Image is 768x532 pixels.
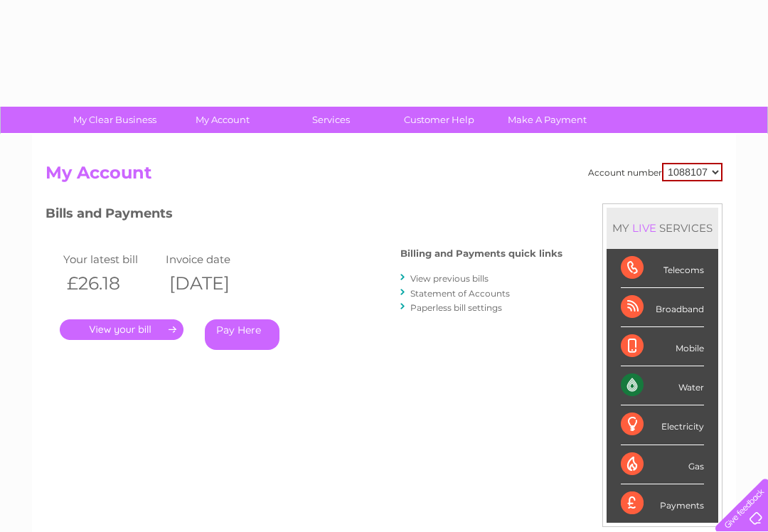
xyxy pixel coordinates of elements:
div: Account number [588,163,722,181]
a: My Clear Business [56,107,174,133]
a: Pay Here [205,319,279,350]
a: View previous bills [410,273,489,284]
div: Gas [621,445,704,484]
a: Services [272,107,390,133]
div: Water [621,366,704,405]
h2: My Account [46,163,722,190]
a: My Account [164,107,282,133]
a: Customer Help [380,107,498,133]
a: Make A Payment [489,107,606,133]
h3: Bills and Payments [46,203,562,228]
div: Telecoms [621,249,704,288]
td: Your latest bill [60,250,162,269]
div: Broadband [621,288,704,327]
h4: Billing and Payments quick links [400,248,562,259]
div: Payments [621,484,704,523]
a: . [60,319,183,340]
a: Statement of Accounts [410,288,510,299]
td: Invoice date [162,250,265,269]
div: Mobile [621,327,704,366]
th: [DATE] [162,269,265,298]
div: LIVE [629,221,659,235]
div: Electricity [621,405,704,445]
div: MY SERVICES [607,208,718,248]
th: £26.18 [60,269,162,298]
a: Paperless bill settings [410,302,502,313]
